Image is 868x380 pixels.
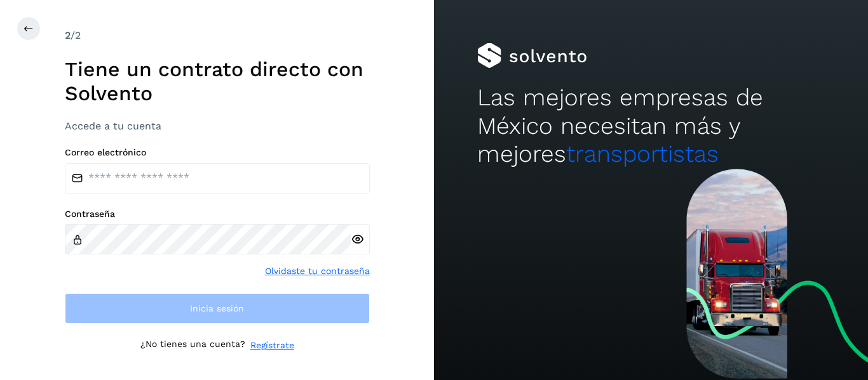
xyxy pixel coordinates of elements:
h3: Accede a tu cuenta [65,120,370,132]
button: Inicia sesión [65,293,370,324]
span: transportistas [566,140,719,167]
label: Contraseña [65,209,370,219]
h1: Tiene un contrato directo con Solvento [65,57,370,106]
p: ¿No tienes una cuenta? [140,339,245,352]
h2: Las mejores empresas de México necesitan más y mejores [477,84,824,168]
span: Inicia sesión [190,304,244,313]
span: 2 [65,29,71,41]
a: Regístrate [250,339,294,352]
a: Olvidaste tu contraseña [265,265,370,278]
label: Correo electrónico [65,147,370,158]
